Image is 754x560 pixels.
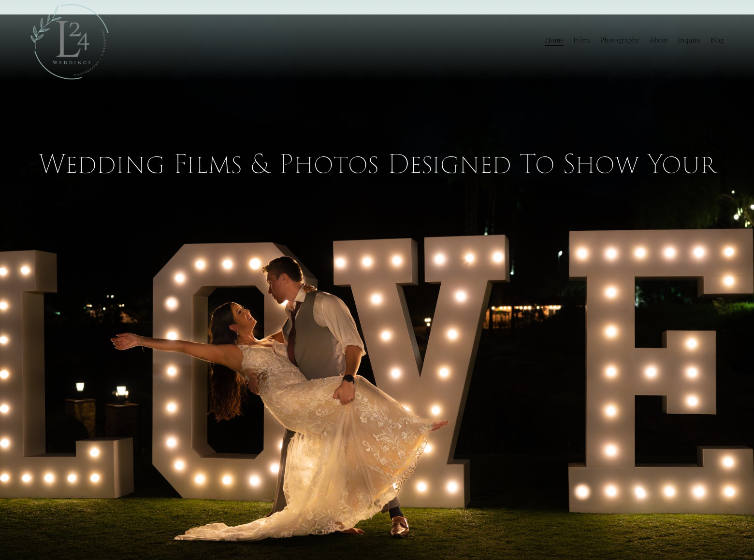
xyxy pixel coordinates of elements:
[39,147,716,183] span: Wedding Films & Photos designed to show your
[600,34,639,47] a: Photography
[649,34,667,47] a: About
[30,1,109,80] img: L24 Weddings
[678,34,701,47] a: Inquire
[573,34,590,47] a: Films
[710,34,724,47] a: Blog
[545,34,564,47] a: Home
